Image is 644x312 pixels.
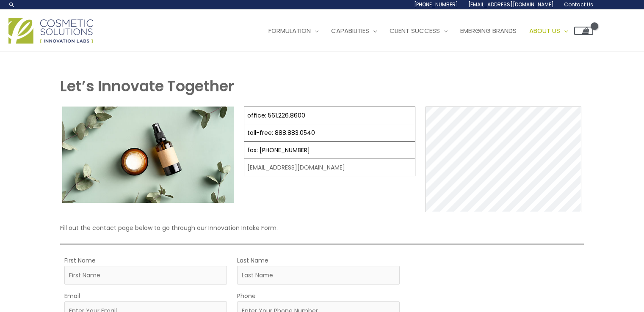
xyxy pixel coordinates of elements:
strong: Let’s Innovate Together [60,76,234,96]
a: office: 561.226.8600 [247,111,305,120]
span: Emerging Brands [460,26,517,35]
span: Formulation [268,26,311,35]
a: View Shopping Cart, empty [574,27,593,35]
a: Capabilities [325,18,383,44]
label: Email [64,290,80,301]
span: [EMAIL_ADDRESS][DOMAIN_NAME] [468,1,554,8]
span: Contact Us [564,1,593,8]
nav: Site Navigation [256,18,593,44]
a: fax: [PHONE_NUMBER] [247,146,310,154]
input: First Name [64,266,227,285]
label: First Name [64,255,96,266]
td: [EMAIL_ADDRESS][DOMAIN_NAME] [244,159,415,176]
span: About Us [529,26,560,35]
span: [PHONE_NUMBER] [414,1,458,8]
label: Phone [237,290,256,301]
img: Contact page image for private label skincare manufacturer Cosmetic solutions shows a skin care b... [62,107,234,203]
a: Formulation [262,18,325,44]
a: About Us [523,18,574,44]
a: Emerging Brands [454,18,523,44]
input: Last Name [237,266,400,285]
p: Fill out the contact page below to go through our Innovation Intake Form. [60,222,584,233]
a: Search icon link [8,1,15,8]
img: Cosmetic Solutions Logo [8,18,93,44]
span: Capabilities [331,26,369,35]
label: Last Name [237,255,268,266]
a: Client Success [383,18,454,44]
a: toll-free: 888.883.0540 [247,129,315,137]
span: Client Success [390,26,440,35]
